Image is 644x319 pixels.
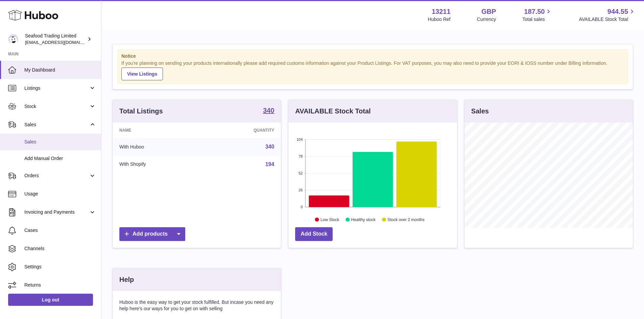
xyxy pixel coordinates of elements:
span: Usage [24,191,96,197]
a: 340 [265,144,275,150]
span: 187.50 [524,7,545,16]
span: Cases [24,227,96,234]
text: Stock over 2 months [388,217,425,222]
text: 0 [301,205,303,209]
h3: Total Listings [119,107,163,116]
span: 944.55 [607,7,628,16]
h3: Help [119,275,134,284]
span: Sales [24,139,96,145]
text: 78 [299,154,303,158]
span: Orders [24,172,89,179]
strong: 13211 [432,7,451,16]
a: 194 [265,161,275,167]
a: Add products [119,227,185,241]
text: Healthy stock [351,217,376,222]
div: Currency [477,16,496,23]
a: Add Stock [295,227,333,241]
div: Seafood Trading Limited [25,33,86,46]
span: Add Manual Order [24,155,96,162]
a: View Listings [121,68,163,80]
text: 52 [299,171,303,175]
div: Huboo Ref [428,16,451,23]
span: Settings [24,264,96,270]
text: 26 [299,188,303,192]
span: Sales [24,122,89,128]
a: 944.55 AVAILABLE Stock Total [579,7,636,23]
h3: Sales [471,107,489,116]
td: With Huboo [113,138,204,156]
h3: AVAILABLE Stock Total [295,107,371,116]
img: online@rickstein.com [8,34,18,44]
p: Huboo is the easy way to get your stock fulfilled. But incase you need any help here's our ways f... [119,299,274,312]
span: Total sales [522,16,552,23]
span: AVAILABLE Stock Total [579,16,636,23]
strong: GBP [481,7,496,16]
text: 104 [296,137,303,141]
span: Channels [24,245,96,252]
a: Log out [8,294,93,306]
a: 340 [263,107,274,115]
strong: 340 [263,107,274,114]
th: Quantity [204,123,281,138]
span: Listings [24,85,89,91]
div: If you're planning on sending your products internationally please add required customs informati... [121,60,624,80]
span: Stock [24,103,89,110]
span: [EMAIL_ADDRESS][DOMAIN_NAME] [25,39,99,45]
span: My Dashboard [24,67,96,73]
strong: Notice [121,53,624,59]
td: With Shopify [113,156,204,173]
span: Invoicing and Payments [24,209,89,215]
a: 187.50 Total sales [522,7,552,23]
span: Returns [24,282,96,288]
text: Low Stock [320,217,339,222]
th: Name [113,123,204,138]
